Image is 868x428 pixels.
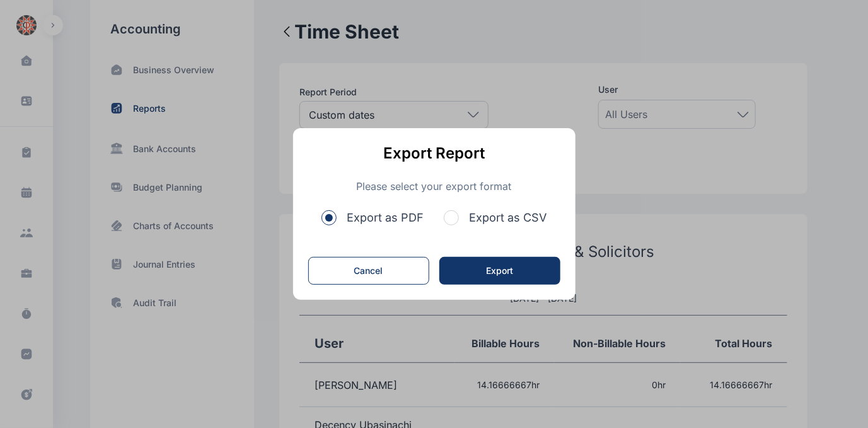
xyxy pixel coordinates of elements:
[357,179,512,194] div: Please select your export format
[347,209,424,227] span: Export as PDF
[439,257,560,285] button: Export
[460,265,540,277] div: Export
[321,209,424,227] button: Export as PDF
[444,209,547,227] button: Export as CSV
[469,209,547,227] span: Export as CSV
[383,143,485,163] div: Export Report
[308,257,429,285] button: Cancel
